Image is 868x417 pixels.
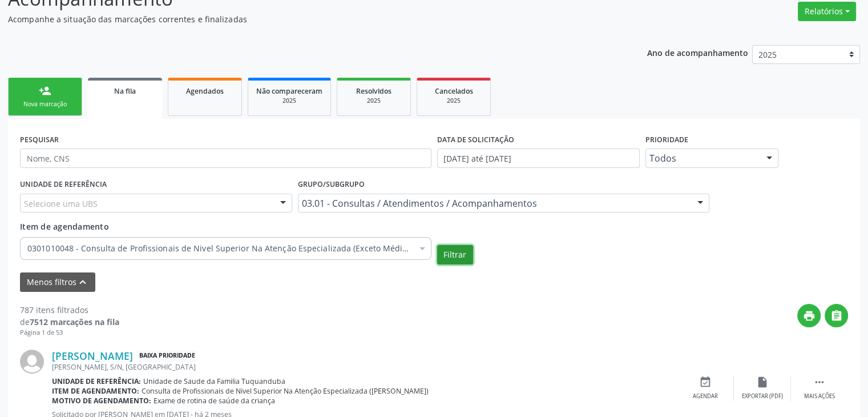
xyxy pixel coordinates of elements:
label: Prioridade [645,131,688,149]
p: Acompanhe a situação das marcações correntes e finalizadas [8,13,604,25]
div: 2025 [256,97,322,105]
span: Unidade de Saude da Familia Tuquanduba [143,376,285,386]
div: Página 1 de 53 [20,328,119,338]
input: Selecione um intervalo [437,149,640,168]
div: Mais ações [804,392,835,400]
a: [PERSON_NAME] [52,350,133,362]
div: 2025 [345,97,402,105]
span: Selecione uma UBS [24,198,98,210]
button: Filtrar [437,245,473,264]
div: 787 itens filtrados [20,304,119,316]
span: Agendados [186,86,224,96]
i: insert_drive_file [756,376,769,388]
input: Nome, CNS [20,149,431,168]
i: print [803,310,815,322]
b: Motivo de agendamento: [52,396,151,406]
img: img [20,350,44,374]
span: Consulta de Profissionais de Nivel Superior Na Atenção Especializada ([PERSON_NAME]) [142,386,429,396]
span: Item de agendamento [20,221,109,232]
span: Na fila [114,86,136,96]
i: event_available [699,376,712,388]
label: DATA DE SOLICITAÇÃO [437,131,514,149]
button:  [825,304,848,327]
label: Grupo/Subgrupo [298,176,365,194]
span: Exame de rotina de saúde da criança [154,396,275,406]
label: UNIDADE DE REFERÊNCIA [20,176,107,194]
i:  [830,310,843,322]
div: Agendar [693,392,718,400]
div: person_add [39,85,51,97]
span: Todos [649,153,756,164]
p: Ano de acompanhamento [647,45,748,59]
div: Nova marcação [17,100,74,109]
div: [PERSON_NAME], S/N, [GEOGRAPHIC_DATA] [52,362,677,372]
strong: 7512 marcações na fila [30,316,119,327]
span: Cancelados [435,86,473,96]
i: keyboard_arrow_up [76,276,89,288]
span: Baixa Prioridade [137,350,197,362]
div: 2025 [425,97,482,105]
b: Item de agendamento: [52,386,139,396]
button: Relatórios [798,2,856,21]
span: 0301010048 - Consulta de Profissionais de Nivel Superior Na Atenção Especializada (Exceto Médico) [27,243,413,254]
i:  [813,376,826,388]
span: Não compareceram [256,86,322,96]
div: de [20,316,119,328]
div: Exportar (PDF) [742,392,783,400]
label: PESQUISAR [20,131,59,149]
button: Menos filtroskeyboard_arrow_up [20,272,95,292]
button: print [797,304,821,327]
span: 03.01 - Consultas / Atendimentos / Acompanhamentos [302,198,686,209]
b: Unidade de referência: [52,376,141,386]
span: Resolvidos [356,86,391,96]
